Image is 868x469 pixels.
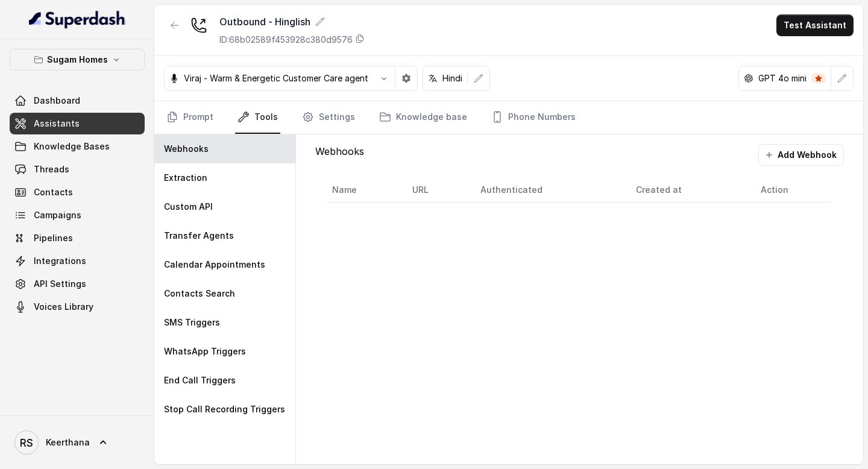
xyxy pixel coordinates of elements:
p: End Call Triggers [164,374,236,386]
p: Transfer Agents [164,230,234,242]
p: Stop Call Recording Triggers [164,403,285,415]
span: Voices Library [34,301,93,313]
span: Pipelines [34,232,73,244]
button: Test Assistant [776,14,854,36]
a: Voices Library [10,296,145,318]
a: Knowledge Bases [10,136,145,157]
a: Threads [10,159,145,180]
button: Add Webhook [758,144,844,166]
a: Tools [235,101,280,134]
nav: Tabs [164,101,854,134]
th: Created at [626,178,751,203]
a: API Settings [10,273,145,295]
th: Authenticated [471,178,627,203]
p: Webhooks [315,144,364,166]
p: Custom API [164,201,213,213]
p: SMS Triggers [164,316,220,329]
p: Viraj - Warm & Energetic Customer Care agent [184,72,368,84]
span: API Settings [34,278,86,290]
svg: openai logo [744,74,753,83]
span: Contacts [34,186,73,198]
p: WhatsApp Triggers [164,345,246,357]
span: Integrations [34,255,86,267]
th: Name [327,178,402,203]
p: Webhooks [164,143,209,155]
a: Pipelines [10,227,145,249]
p: Extraction [164,172,207,184]
img: light.svg [29,10,126,29]
p: Calendar Appointments [164,259,265,271]
button: Sugam Homes [10,49,145,71]
a: Campaigns [10,204,145,226]
span: Knowledge Bases [34,140,110,153]
span: Dashboard [34,95,80,107]
a: Dashboard [10,90,145,112]
div: Outbound - Hinglish [219,14,365,29]
span: Keerthana [46,436,90,449]
a: Keerthana [10,426,145,459]
span: Campaigns [34,209,81,221]
p: Sugam Homes [47,52,108,67]
a: Prompt [164,101,216,134]
th: Action [751,178,832,203]
span: Assistants [34,118,80,130]
th: URL [403,178,471,203]
a: Settings [300,101,357,134]
span: Threads [34,163,69,175]
p: ID: 68b02589f453928c380d9576 [219,34,353,46]
p: GPT 4o mini [758,72,807,84]
a: Knowledge base [377,101,470,134]
a: Assistants [10,113,145,134]
p: Hindi [442,72,462,84]
a: Contacts [10,181,145,203]
a: Integrations [10,250,145,272]
a: Phone Numbers [489,101,578,134]
text: RS [20,436,33,449]
p: Contacts Search [164,288,235,300]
